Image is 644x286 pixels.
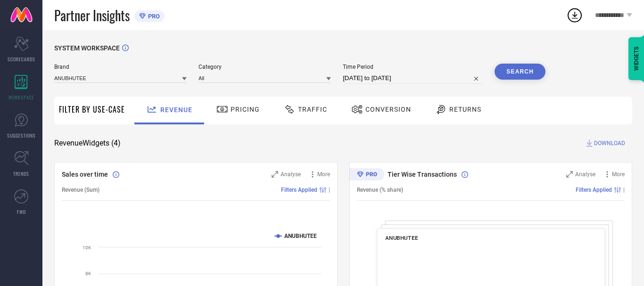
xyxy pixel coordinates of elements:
[566,171,573,178] svg: Zoom
[8,94,34,101] span: WORKSPACE
[388,171,457,178] span: Tier Wise Transactions
[62,187,99,193] span: Revenue (Sum)
[365,106,411,113] span: Conversion
[7,132,36,139] span: SUGGESTIONS
[54,44,120,52] span: SYSTEM WORKSPACE
[317,171,330,178] span: More
[146,13,160,20] span: PRO
[495,64,545,80] button: Search
[449,106,481,113] span: Returns
[17,208,26,215] span: FWD
[54,139,121,148] span: Revenue Widgets ( 4 )
[298,106,327,113] span: Traffic
[54,64,187,70] span: Brand
[83,245,91,250] text: 10K
[198,64,331,70] span: Category
[566,7,583,24] div: Open download list
[576,187,612,193] span: Filters Applied
[85,271,91,276] text: 8K
[329,187,330,193] span: |
[281,187,317,193] span: Filters Applied
[357,187,403,193] span: Revenue (% share)
[623,187,625,193] span: |
[284,233,317,239] text: ANUBHUTEE
[281,171,301,178] span: Analyse
[272,171,278,178] svg: Zoom
[160,106,192,114] span: Revenue
[343,64,483,70] span: Time Period
[612,171,625,178] span: More
[62,171,108,178] span: Sales over time
[13,170,29,177] span: TRENDS
[54,6,130,25] span: Partner Insights
[343,73,483,84] input: Select time period
[575,171,595,178] span: Analyse
[59,104,125,115] span: Filter By Use-Case
[349,168,384,182] div: Premium
[594,139,625,148] span: DOWNLOAD
[231,106,260,113] span: Pricing
[385,235,418,241] span: ANUBHUTEE
[8,56,35,63] span: SCORECARDS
